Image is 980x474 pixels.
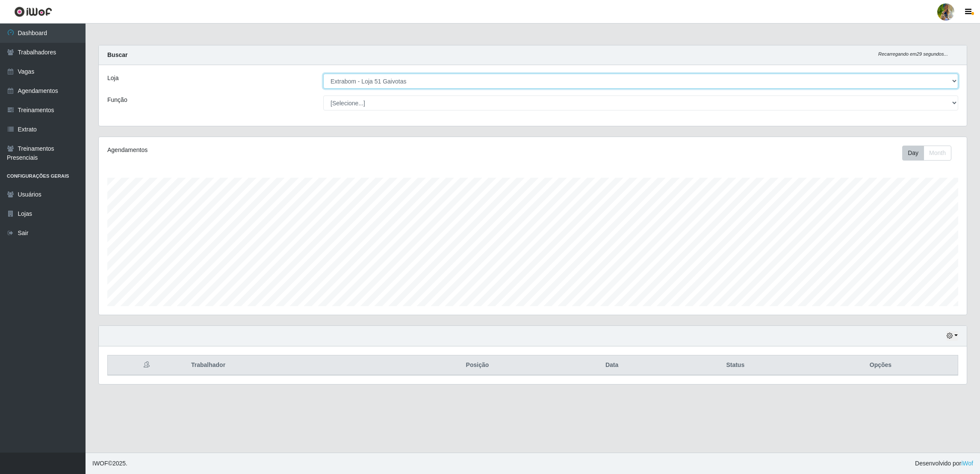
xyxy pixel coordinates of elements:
[667,355,803,376] th: Status
[878,51,948,57] i: Recarregando em 29 segundos...
[92,460,108,467] span: IWOF
[961,460,973,467] a: iWof
[924,146,951,161] button: Month
[803,355,958,376] th: Opções
[107,95,127,104] label: Função
[107,74,118,83] label: Loja
[902,146,958,161] div: Toolbar with button groups
[107,146,455,155] div: Agendamentos
[398,355,556,376] th: Posição
[14,6,52,17] img: CoreUI Logo
[107,51,127,58] strong: Buscar
[902,146,951,161] div: First group
[902,146,924,161] button: Day
[186,355,398,376] th: Trabalhador
[557,355,667,376] th: Data
[915,459,973,468] span: Desenvolvido por
[92,459,127,468] span: © 2025 .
